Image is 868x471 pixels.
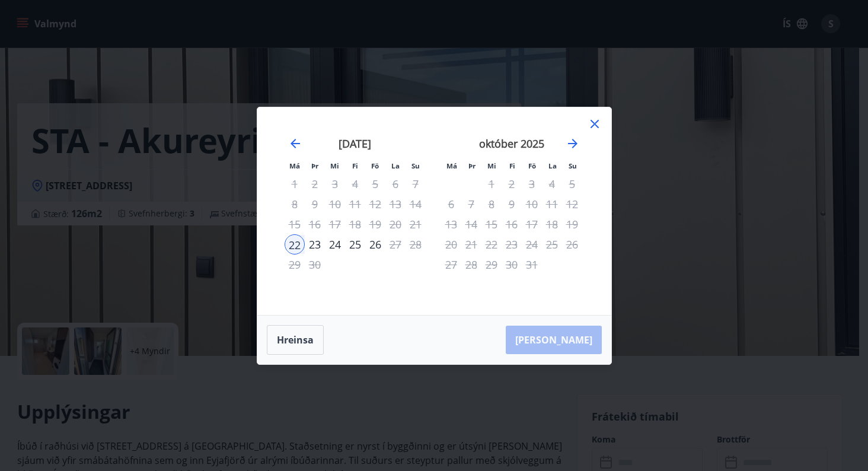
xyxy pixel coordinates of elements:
[371,161,379,170] small: Fö
[411,161,420,170] small: Su
[285,194,305,214] td: Not available. mánudagur, 8. september 2025
[305,254,325,275] td: Not available. þriðjudagur, 30. september 2025
[542,214,562,234] td: Not available. laugardagur, 18. október 2025
[267,325,324,355] button: Hreinsa
[385,214,406,234] td: Not available. laugardagur, 20. september 2025
[365,174,385,194] td: Not available. föstudagur, 5. september 2025
[285,174,305,194] td: Not available. mánudagur, 1. september 2025
[285,234,305,254] div: Aðeins innritun í boði
[461,234,481,254] td: Not available. þriðjudagur, 21. október 2025
[289,161,300,170] small: Má
[339,136,371,151] strong: [DATE]
[522,254,542,275] td: Not available. föstudagur, 31. október 2025
[352,161,358,170] small: Fi
[481,254,502,275] div: Aðeins útritun í boði
[325,194,345,214] td: Not available. miðvikudagur, 10. september 2025
[509,161,515,170] small: Fi
[562,194,582,214] td: Not available. sunnudagur, 12. október 2025
[481,254,502,275] td: Not available. miðvikudagur, 29. október 2025
[479,136,544,151] strong: október 2025
[461,254,481,275] td: Not available. þriðjudagur, 28. október 2025
[305,234,325,254] div: 23
[542,174,562,194] td: Not available. laugardagur, 4. október 2025
[325,234,345,254] div: 24
[391,161,400,170] small: La
[481,174,502,194] td: Not available. miðvikudagur, 1. október 2025
[365,194,385,214] td: Not available. föstudagur, 12. september 2025
[502,214,522,234] td: Not available. fimmtudagur, 16. október 2025
[325,174,345,194] td: Not available. miðvikudagur, 3. september 2025
[305,174,325,194] td: Not available. þriðjudagur, 2. september 2025
[446,161,457,170] small: Má
[325,234,345,254] td: Choose miðvikudagur, 24. september 2025 as your check-out date. It’s available.
[345,234,365,254] td: Choose fimmtudagur, 25. september 2025 as your check-out date. It’s available.
[285,214,305,234] td: Not available. mánudagur, 15. september 2025
[305,214,325,234] td: Not available. þriðjudagur, 16. september 2025
[502,234,522,254] td: Not available. fimmtudagur, 23. október 2025
[562,174,582,194] td: Not available. sunnudagur, 5. október 2025
[502,194,522,214] td: Not available. fimmtudagur, 9. október 2025
[285,254,305,275] td: Not available. mánudagur, 29. september 2025
[406,174,426,194] td: Not available. sunnudagur, 7. september 2025
[468,161,476,170] small: Þr
[461,214,481,234] td: Not available. þriðjudagur, 14. október 2025
[522,234,542,254] div: Aðeins útritun í boði
[285,234,305,254] td: Selected as start date. mánudagur, 22. september 2025
[345,234,365,254] div: 25
[562,214,582,234] td: Not available. sunnudagur, 19. október 2025
[441,214,461,234] td: Not available. mánudagur, 13. október 2025
[562,234,582,254] td: Not available. sunnudagur, 26. október 2025
[385,194,406,214] td: Not available. laugardagur, 13. september 2025
[569,161,577,170] small: Su
[345,214,365,234] td: Not available. fimmtudagur, 18. september 2025
[365,234,385,254] div: Aðeins útritun í boði
[522,214,542,234] td: Not available. föstudagur, 17. október 2025
[502,174,522,194] td: Not available. fimmtudagur, 2. október 2025
[522,174,542,194] td: Not available. föstudagur, 3. október 2025
[441,194,461,214] div: Aðeins útritun í boði
[481,214,502,234] td: Not available. miðvikudagur, 15. október 2025
[566,136,580,151] div: Move forward to switch to the next month.
[441,194,461,214] td: Not available. mánudagur, 6. október 2025
[522,194,542,214] td: Not available. föstudagur, 10. október 2025
[385,174,406,194] td: Not available. laugardagur, 6. september 2025
[441,234,461,254] td: Not available. mánudagur, 20. október 2025
[528,161,536,170] small: Fö
[311,161,318,170] small: Þr
[345,174,365,194] td: Not available. fimmtudagur, 4. september 2025
[548,161,557,170] small: La
[345,214,365,234] div: Aðeins útritun í boði
[461,194,481,214] td: Not available. þriðjudagur, 7. október 2025
[502,254,522,275] td: Not available. fimmtudagur, 30. október 2025
[487,161,496,170] small: Mi
[305,194,325,214] td: Not available. þriðjudagur, 9. september 2025
[406,234,426,254] td: Not available. sunnudagur, 28. september 2025
[288,136,302,151] div: Move backward to switch to the previous month.
[522,194,542,214] div: Aðeins útritun í boði
[406,194,426,214] td: Not available. sunnudagur, 14. september 2025
[481,234,502,254] td: Not available. miðvikudagur, 22. október 2025
[385,234,406,254] td: Not available. laugardagur, 27. september 2025
[441,254,461,275] td: Not available. mánudagur, 27. október 2025
[365,214,385,234] td: Not available. föstudagur, 19. september 2025
[325,214,345,234] td: Not available. miðvikudagur, 17. september 2025
[330,161,339,170] small: Mi
[345,194,365,214] td: Not available. fimmtudagur, 11. september 2025
[406,214,426,234] td: Not available. sunnudagur, 21. september 2025
[481,194,502,214] td: Not available. miðvikudagur, 8. október 2025
[522,234,542,254] td: Not available. föstudagur, 24. október 2025
[542,234,562,254] td: Not available. laugardagur, 25. október 2025
[305,234,325,254] td: Choose þriðjudagur, 23. september 2025 as your check-out date. It’s available.
[542,194,562,214] td: Not available. laugardagur, 11. október 2025
[365,234,385,254] td: Choose föstudagur, 26. september 2025 as your check-out date. It’s available.
[272,122,597,301] div: Calendar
